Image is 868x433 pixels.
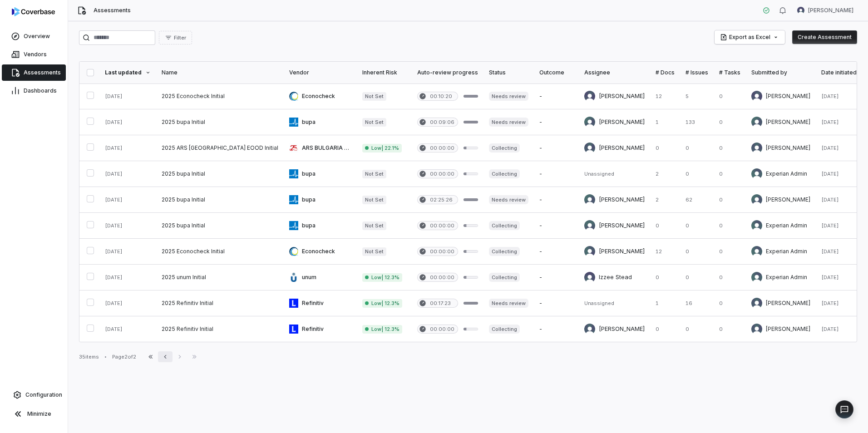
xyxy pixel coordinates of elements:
span: [PERSON_NAME] [808,7,853,14]
a: Vendors [2,46,66,63]
img: Martin Bowles avatar [584,220,595,231]
div: Last updated [105,69,151,76]
div: Inherent Risk [362,69,406,76]
span: Dashboards [24,87,57,94]
td: - [534,84,579,109]
div: # Issues [686,69,708,76]
div: Name [162,69,278,76]
button: David Casparian avatar[PERSON_NAME] [792,4,859,17]
div: # Tasks [719,69,740,76]
td: - [534,213,579,239]
img: Izzee Stead avatar [584,272,595,283]
td: - [534,239,579,265]
td: - [534,161,579,187]
img: Experian Admin avatar [751,168,762,179]
div: Status [489,69,528,76]
img: Verity Billson avatar [751,143,762,153]
div: Outcome [539,69,573,76]
a: Dashboards [2,83,66,99]
span: Configuration [25,391,62,399]
div: Page 2 of 2 [112,354,136,360]
img: Experian Admin avatar [751,246,762,257]
td: - [534,265,579,290]
span: Assessments [94,7,131,14]
a: Configuration [4,387,64,403]
span: Minimize [27,410,51,418]
img: Stewart Mair avatar [751,194,762,205]
div: # Docs [656,69,675,76]
div: Vendor [289,69,351,76]
img: Stewart Mair avatar [584,194,595,205]
span: Overview [24,33,50,40]
img: Tara Green avatar [584,246,595,257]
div: Date initiated [821,69,866,76]
div: 35 items [79,354,99,360]
img: Stewart Mair avatar [751,117,762,128]
span: Filter [174,34,186,41]
button: Create Assessment [792,30,857,44]
td: - [534,290,579,316]
img: Verity Billson avatar [751,324,762,335]
img: Stewart Mair avatar [584,117,595,128]
td: - [534,135,579,161]
a: Assessments [2,64,66,81]
button: Minimize [4,405,64,423]
td: - [534,316,579,342]
span: Vendors [24,51,47,58]
img: Verity Billson avatar [584,324,595,335]
a: Overview [2,28,66,44]
div: Auto-review progress [417,69,478,76]
img: Carol Najera avatar [584,91,595,102]
img: Experian Admin avatar [751,220,762,231]
div: Assignee [584,69,645,76]
img: Carol Najera avatar [751,91,762,102]
span: Assessments [24,69,61,76]
button: Export as Excel [715,30,785,44]
img: Experian Admin avatar [751,272,762,283]
img: Coverbase logo [12,7,55,16]
img: Verity Billson avatar [584,143,595,153]
button: Filter [159,31,192,44]
div: Submitted by [751,69,810,76]
img: Verity Billson avatar [751,298,762,309]
td: - [534,109,579,135]
div: • [104,354,107,360]
img: David Casparian avatar [797,7,804,14]
td: - [534,187,579,213]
